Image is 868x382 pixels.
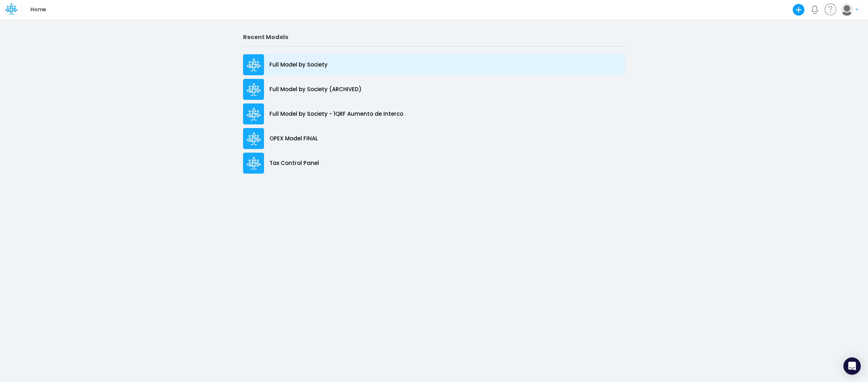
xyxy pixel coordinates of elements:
[243,34,625,41] h2: Recent Models
[269,61,328,69] p: Full Model by Society
[269,159,319,167] p: Tax Control Panel
[810,5,819,14] a: Notifications
[243,77,625,102] a: Full Model by Society (ARCHIVED)
[243,126,625,151] a: OPEX Model FINAL
[269,110,403,118] p: Full Model by Society - 1QRF Aumento de Interco
[30,6,46,14] p: Home
[269,135,318,143] p: OPEX Model FINAL
[269,85,362,94] p: Full Model by Society (ARCHIVED)
[243,52,625,77] a: Full Model by Society
[243,102,625,126] a: Full Model by Society - 1QRF Aumento de Interco
[243,151,625,175] a: Tax Control Panel
[843,357,861,375] div: Open Intercom Messenger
